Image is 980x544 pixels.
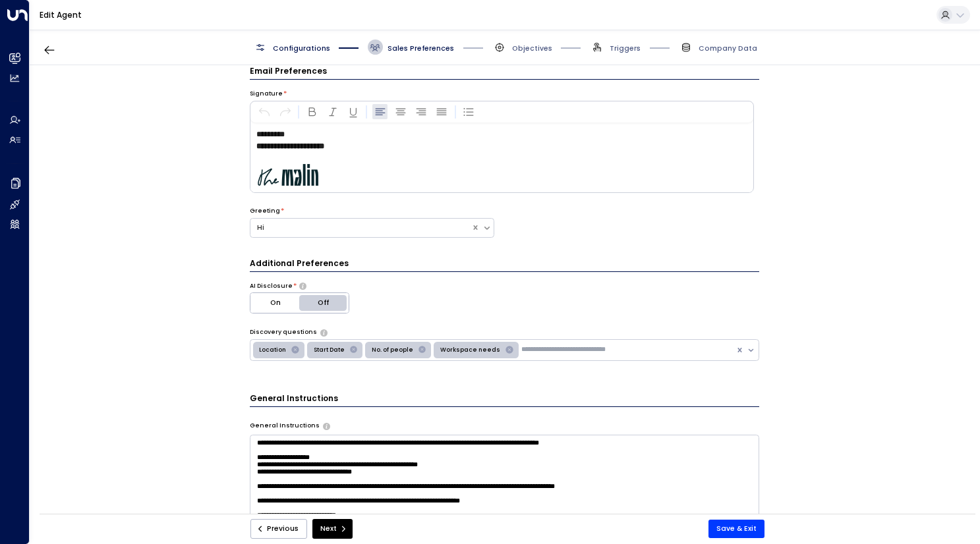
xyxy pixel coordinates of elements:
[512,43,552,53] span: Objectives
[40,9,82,20] a: Edit Agent
[323,423,330,429] button: Provide any specific instructions you want the agent to follow when responding to leads. This app...
[256,104,272,120] button: Undo
[257,223,465,233] div: Hi
[502,344,517,356] div: Remove Workspace needs
[250,328,317,337] label: Discovery questions
[250,293,300,313] button: On
[388,43,454,53] span: Sales Preferences
[312,519,353,539] button: Next
[250,65,759,80] h3: Email Preferences
[250,282,293,291] label: AI Disclosure
[299,293,349,313] button: Off
[250,258,759,272] h3: Additional Preferences
[255,344,288,356] div: Location
[273,43,330,53] span: Configurations
[436,344,502,356] div: Workspace needs
[250,90,283,99] label: Signature
[250,519,307,539] button: Previous
[299,283,306,289] button: Choose whether the agent should proactively disclose its AI nature in communications or only reve...
[250,292,349,313] div: Platform
[368,344,415,356] div: No. of people
[250,207,280,216] label: Greeting
[288,344,303,356] div: Remove Location
[320,329,328,336] button: Select the types of questions the agent should use to engage leads in initial emails. These help ...
[610,43,641,53] span: Triggers
[310,344,347,356] div: Start Date
[250,422,320,431] label: General Instructions
[250,393,759,407] h3: General Instructions
[699,43,757,53] span: Company Data
[415,344,430,356] div: Remove No. of people
[708,520,764,538] button: Save & Exit
[347,344,361,356] div: Remove Start Date
[277,104,293,120] button: Redo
